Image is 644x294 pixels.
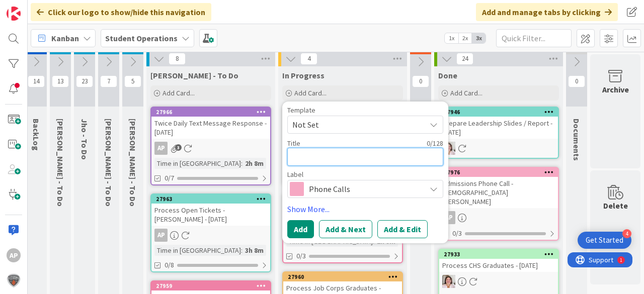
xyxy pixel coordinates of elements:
[439,250,558,272] div: 27933Process CHS Graduates - [DATE]
[151,204,270,226] div: Process Open Tickets - [PERSON_NAME] - [DATE]
[52,4,55,12] div: 1
[439,250,558,259] div: 27933
[458,33,472,43] span: 2x
[7,7,21,21] img: Visit kanbanzone.com
[282,70,325,80] span: In Progress
[154,229,168,242] div: AP
[151,142,270,155] div: AP
[294,88,327,97] span: Add Card...
[303,139,443,148] div: 0 / 128
[76,75,93,87] span: 23
[438,107,559,159] a: 27946Prepare Leadership Slides / Report - [DATE]EW
[52,75,69,87] span: 13
[151,108,270,139] div: 27966Twice Daily Text Message Response - [DATE]
[439,177,558,208] div: Admissions Phone Call - [DEMOGRAPHIC_DATA][PERSON_NAME]
[128,119,138,207] span: Eric - To Do
[377,220,428,238] button: Add & Edit
[169,53,186,65] span: 8
[450,88,482,97] span: Add Card...
[150,107,271,185] a: 27966Twice Daily Text Message Response - [DATE]APTime in [GEOGRAPHIC_DATA]:2h 8m0/7
[287,203,443,215] a: Show More...
[151,281,270,290] div: 27959
[300,53,317,65] span: 4
[445,33,458,43] span: 1x
[439,259,558,272] div: Process CHS Graduates - [DATE]
[287,220,314,238] button: Add
[31,3,211,21] div: Click our logo to show/hide this navigation
[150,70,238,80] span: Amanda - To Do
[151,229,270,242] div: AP
[412,75,429,87] span: 0
[150,193,271,272] a: 27963Process Open Tickets - [PERSON_NAME] - [DATE]APTime in [GEOGRAPHIC_DATA]:3h 8m0/8
[603,200,628,212] div: Delete
[444,169,558,176] div: 27976
[154,142,168,155] div: AP
[444,109,558,116] div: 27946
[622,229,631,238] div: 4
[283,272,402,281] div: 27960
[439,142,558,155] div: EW
[456,53,473,65] span: 24
[156,282,270,289] div: 27959
[439,108,558,139] div: 27946Prepare Leadership Slides / Report - [DATE]
[243,158,266,169] div: 2h 8m
[472,33,486,43] span: 3x
[55,119,65,207] span: Emilie - To Do
[319,220,372,238] button: Add & Next
[156,195,270,203] div: 27963
[287,139,300,148] label: Title
[578,232,631,249] div: Open Get Started checklist, remaining modules: 4
[21,2,46,14] span: Support
[154,158,241,169] div: Time in [GEOGRAPHIC_DATA]
[165,173,174,183] span: 0/7
[105,33,178,43] b: Student Operations
[568,75,585,87] span: 0
[439,117,558,139] div: Prepare Leadership Slides / Report - [DATE]
[444,251,558,258] div: 27933
[439,275,558,288] div: EW
[296,251,306,261] span: 0/3
[7,248,21,262] div: AP
[241,158,243,169] span: :
[442,142,455,155] img: EW
[241,245,243,256] span: :
[51,32,79,44] span: Kanban
[496,29,572,47] input: Quick Filter...
[28,75,45,87] span: 14
[7,273,21,287] img: avatar
[442,211,455,224] div: AP
[438,167,559,241] a: 27976Admissions Phone Call - [DEMOGRAPHIC_DATA][PERSON_NAME]AP0/3
[438,70,457,80] span: Done
[163,88,195,97] span: Add Card...
[439,168,558,208] div: 27976Admissions Phone Call - [DEMOGRAPHIC_DATA][PERSON_NAME]
[442,275,455,288] img: EW
[602,83,629,95] div: Archive
[79,119,90,160] span: Jho - To Do
[243,245,266,256] div: 3h 8m
[151,108,270,117] div: 27966
[151,117,270,139] div: Twice Daily Text Message Response - [DATE]
[288,273,402,280] div: 27960
[287,107,315,114] span: Template
[175,144,182,151] span: 3
[476,3,618,21] div: Add and manage tabs by clicking
[124,75,141,87] span: 5
[439,108,558,117] div: 27946
[31,119,41,151] span: BackLog
[165,260,174,270] span: 0/8
[151,194,270,204] div: 27963
[292,118,418,131] span: Not Set
[287,171,303,178] span: Label
[452,228,462,239] span: 0/3
[104,119,114,207] span: Zaida - To Do
[586,235,623,245] div: Get Started
[439,211,558,224] div: AP
[100,75,117,87] span: 7
[154,245,241,256] div: Time in [GEOGRAPHIC_DATA]
[156,109,270,116] div: 27966
[151,194,270,226] div: 27963Process Open Tickets - [PERSON_NAME] - [DATE]
[572,119,582,161] span: Documents
[439,168,558,177] div: 27976
[309,182,421,196] span: Phone Calls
